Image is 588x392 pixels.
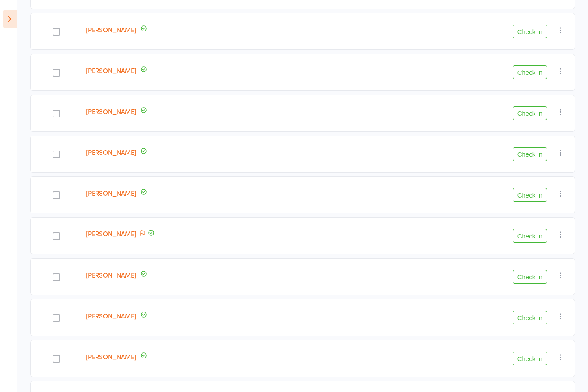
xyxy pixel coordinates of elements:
[513,270,547,284] button: Check in
[86,270,136,279] a: [PERSON_NAME]
[86,107,136,116] a: [PERSON_NAME]
[513,147,547,161] button: Check in
[86,311,136,320] a: [PERSON_NAME]
[86,188,136,198] a: [PERSON_NAME]
[86,66,136,75] a: [PERSON_NAME]
[513,229,547,243] button: Check in
[513,188,547,202] button: Check in
[86,25,136,34] a: [PERSON_NAME]
[513,65,547,79] button: Check in
[86,229,136,238] a: [PERSON_NAME]
[86,352,136,361] a: [PERSON_NAME]
[86,148,136,157] a: [PERSON_NAME]
[513,311,547,324] button: Check in
[513,352,547,365] button: Check in
[513,25,547,38] button: Check in
[513,106,547,120] button: Check in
